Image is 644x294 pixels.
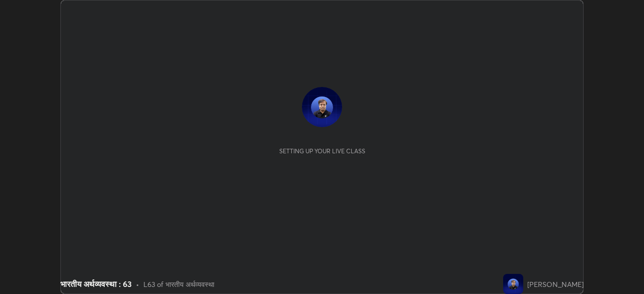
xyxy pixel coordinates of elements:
[60,278,132,290] div: भारतीय अर्थव्यवस्था : 63
[302,87,342,127] img: 8e38444707b34262b7cefb4fe564aa9c.jpg
[503,274,523,294] img: 8e38444707b34262b7cefb4fe564aa9c.jpg
[136,279,139,289] div: •
[143,279,214,289] div: L63 of भारतीय अर्थव्यवस्था
[527,279,584,289] div: [PERSON_NAME]
[279,147,365,155] div: Setting up your live class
